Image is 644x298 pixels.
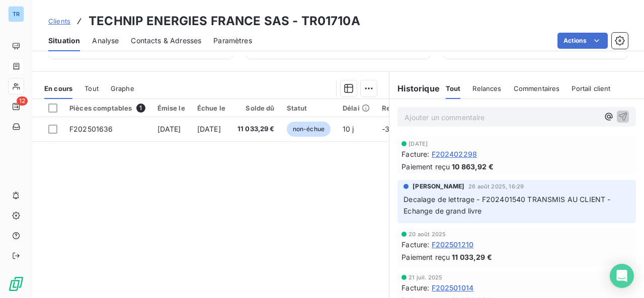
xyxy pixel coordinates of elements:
[468,183,524,189] span: 26 août 2025, 16:29
[17,96,28,106] span: 12
[48,16,70,26] a: Clients
[136,104,145,113] span: 1
[389,82,440,94] h6: Historique
[432,149,477,159] span: F202402298
[213,36,252,46] span: Paramètres
[157,125,181,133] span: [DATE]
[514,84,560,92] span: Commentaires
[197,125,221,133] span: [DATE]
[8,6,24,22] div: TR
[382,125,397,133] span: -35 j
[452,161,494,172] span: 10 863,92 €
[472,84,501,92] span: Relances
[92,36,119,46] span: Analyse
[237,124,275,134] span: 11 033,29 €
[111,84,134,92] span: Graphe
[287,122,331,137] span: non-échue
[343,104,370,112] div: Délai
[401,252,450,262] span: Paiement reçu
[197,104,225,112] div: Échue le
[409,274,442,280] span: 21 juil. 2025
[413,182,464,191] span: [PERSON_NAME]
[157,104,185,112] div: Émise le
[409,141,428,147] span: [DATE]
[69,125,113,133] span: F202501636
[8,276,24,292] img: Logo LeanPay
[89,12,360,30] h3: TECHNIP ENERGIES FRANCE SAS - TR01710A
[409,231,446,237] span: 20 août 2025
[401,282,429,293] span: Facture :
[48,17,70,25] span: Clients
[610,264,634,288] div: Open Intercom Messenger
[85,84,99,92] span: Tout
[432,282,474,293] span: F202501014
[401,239,429,250] span: Facture :
[44,84,72,92] span: En cours
[343,125,354,133] span: 10 j
[572,84,610,92] span: Portail client
[48,36,80,46] span: Situation
[446,84,461,92] span: Tout
[287,104,331,112] div: Statut
[237,104,275,112] div: Solde dû
[69,104,145,113] div: Pièces comptables
[452,252,492,262] span: 11 033,29 €
[131,36,201,46] span: Contacts & Adresses
[401,149,429,159] span: Facture :
[401,161,450,172] span: Paiement reçu
[557,33,608,49] button: Actions
[404,195,612,215] span: Decalage de lettrage - F202401540 TRANSMIS AU CLIENT - Echange de grand livre
[382,104,414,112] div: Retard
[432,239,474,250] span: F202501210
